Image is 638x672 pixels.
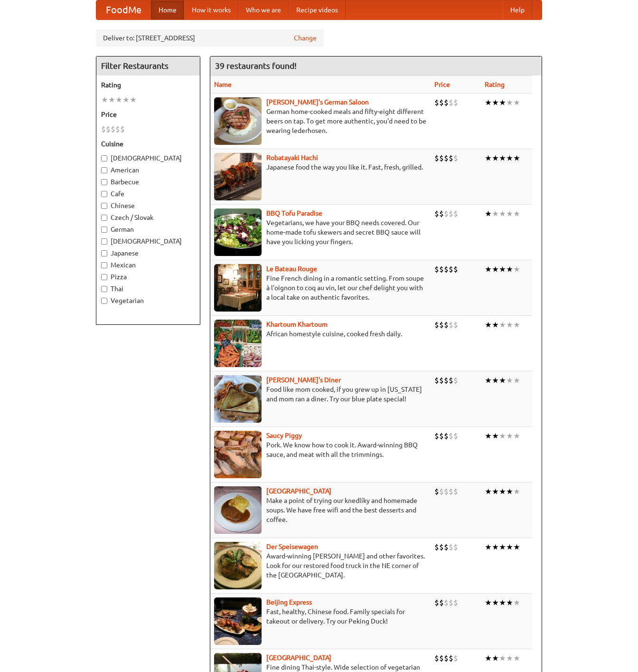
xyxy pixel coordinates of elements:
li: ★ [506,264,513,274]
li: ★ [499,653,506,663]
li: ★ [485,486,492,497]
input: Chinese [101,203,107,209]
a: Change [294,33,317,43]
li: ★ [499,486,506,497]
li: ★ [506,597,513,608]
li: ★ [506,542,513,552]
li: $ [444,542,449,552]
ng-pluralize: 39 restaurants found! [215,61,297,70]
p: Make a point of trying our knedlíky and homemade soups. We have free wifi and the best desserts a... [214,496,427,524]
label: [DEMOGRAPHIC_DATA] [101,153,195,163]
li: ★ [492,486,499,497]
input: [DEMOGRAPHIC_DATA] [101,155,107,161]
li: $ [449,264,453,274]
li: ★ [499,375,506,386]
h5: Cuisine [101,139,195,149]
li: $ [434,375,439,386]
a: Der Speisewagen [266,543,318,550]
li: ★ [513,431,520,441]
p: Fine French dining in a romantic setting. From soupe à l'oignon to coq au vin, let our chef delig... [214,274,427,302]
li: $ [115,124,120,134]
li: ★ [506,320,513,330]
li: $ [453,542,458,552]
label: Czech / Slovak [101,213,195,222]
img: tofuparadise.jpg [214,208,262,256]
a: Saucy Piggy [266,432,302,439]
input: Vegetarian [101,298,107,304]
li: $ [449,653,453,663]
li: $ [449,153,453,163]
li: $ [434,431,439,441]
li: $ [439,431,444,441]
li: ★ [513,542,520,552]
li: ★ [506,208,513,219]
li: $ [434,264,439,274]
li: ★ [485,542,492,552]
li: ★ [506,431,513,441]
li: $ [434,486,439,497]
p: Pork. We know how to cook it. Award-winning BBQ sauce, and meat with all the trimmings. [214,440,427,459]
li: ★ [485,597,492,608]
a: Recipe videos [289,0,346,19]
a: Price [434,81,450,88]
li: ★ [485,208,492,219]
li: $ [439,208,444,219]
li: $ [453,153,458,163]
li: ★ [499,431,506,441]
li: ★ [499,97,506,108]
li: ★ [513,486,520,497]
li: ★ [101,95,108,105]
li: $ [449,431,453,441]
li: ★ [122,95,130,105]
input: [DEMOGRAPHIC_DATA] [101,238,107,245]
a: [GEOGRAPHIC_DATA] [266,654,331,662]
input: Barbecue [101,179,107,185]
li: ★ [499,153,506,163]
a: FoodMe [96,0,151,19]
input: Japanese [101,250,107,256]
li: $ [434,97,439,108]
li: ★ [499,264,506,274]
a: Beijing Express [266,598,312,606]
a: Who we are [238,0,289,19]
li: ★ [513,320,520,330]
li: ★ [506,97,513,108]
h5: Rating [101,80,195,90]
a: Home [151,0,184,19]
li: $ [434,208,439,219]
p: Japanese food the way you like it. Fast, fresh, grilled. [214,162,427,172]
li: ★ [513,653,520,663]
a: [PERSON_NAME]'s Diner [266,376,341,384]
li: $ [444,653,449,663]
li: $ [439,320,444,330]
li: ★ [513,153,520,163]
a: BBQ Tofu Paradise [266,209,322,217]
p: Fast, healthy, Chinese food. Family specials for takeout or delivery. Try our Peking Duck! [214,607,427,626]
a: Le Bateau Rouge [266,265,317,273]
li: ★ [513,375,520,386]
b: [PERSON_NAME]'s German Saloon [266,98,369,106]
li: $ [439,653,444,663]
li: ★ [499,597,506,608]
li: $ [439,97,444,108]
li: ★ [506,153,513,163]
input: Cafe [101,191,107,197]
li: $ [434,153,439,163]
li: $ [449,597,453,608]
li: ★ [513,597,520,608]
li: $ [444,597,449,608]
li: $ [444,375,449,386]
li: $ [453,597,458,608]
li: $ [453,97,458,108]
h4: Filter Restaurants [96,57,200,76]
input: American [101,167,107,173]
li: ★ [499,542,506,552]
p: Food like mom cooked, if you grew up in [US_STATE] and mom ran a diner. Try our blue plate special! [214,385,427,404]
label: Pizza [101,272,195,282]
label: Mexican [101,260,195,270]
div: Deliver to: [STREET_ADDRESS] [96,29,324,47]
